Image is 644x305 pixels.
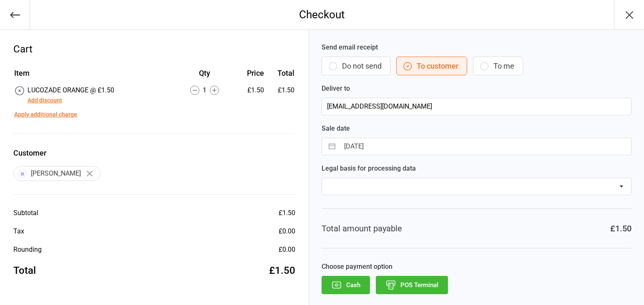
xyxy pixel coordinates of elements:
[322,84,631,94] label: Deliver to
[279,245,295,255] div: £0.00
[13,208,38,218] div: Subtotal
[322,222,402,235] div: Total amount payable
[13,226,24,236] div: Tax
[28,86,114,94] span: LUCOZADE ORANGE @ £1.50
[322,164,631,174] label: Legal basis for processing data
[13,42,295,57] div: Cart
[279,208,295,218] div: £1.50
[322,57,390,75] button: Do not send
[13,166,101,181] div: [PERSON_NAME]
[14,67,174,84] th: Item
[267,67,294,84] th: Total
[269,263,295,278] div: £1.50
[174,67,234,84] th: Qty
[322,98,631,115] input: Customer Email
[14,110,77,119] button: Apply additional charge
[13,147,295,159] label: Customer
[174,85,234,95] div: 1
[322,262,631,272] label: Choose payment option
[322,42,631,52] label: Send email receipt
[13,245,42,255] div: Rounding
[322,124,631,134] label: Sale date
[267,85,294,105] td: £1.50
[13,263,36,278] div: Total
[610,222,631,235] div: £1.50
[396,57,467,75] button: To customer
[235,85,264,95] div: £1.50
[235,67,264,79] div: Price
[376,276,448,294] button: POS Terminal
[28,96,62,105] button: Add discount
[322,276,370,294] button: Cash
[473,57,523,75] button: To me
[279,226,295,236] div: £0.00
